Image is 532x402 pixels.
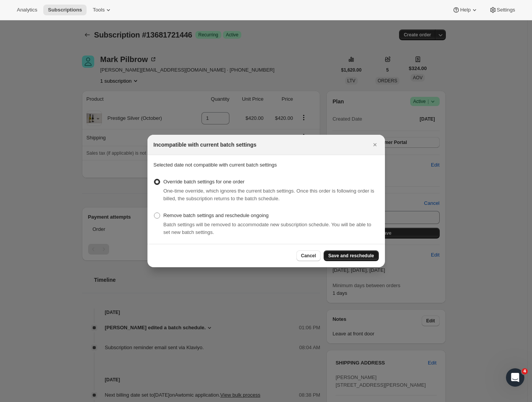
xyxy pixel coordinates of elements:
[43,5,87,15] button: Subscriptions
[296,250,321,261] button: Cancel
[12,5,42,15] button: Analytics
[88,5,117,15] button: Tools
[17,7,37,13] span: Analytics
[497,7,515,13] span: Settings
[48,7,82,13] span: Subscriptions
[164,222,372,235] span: Batch settings will be removed to accommodate new subscription schedule. You will be able to set ...
[301,253,316,259] span: Cancel
[93,7,105,13] span: Tools
[164,179,245,185] span: Override batch settings for one order
[370,139,380,150] button: Close
[154,141,257,149] h2: Incompatible with current batch settings
[164,188,375,201] span: One-time override, which ignores the current batch settings. Once this order is following order i...
[522,368,528,374] span: 4
[328,253,374,259] span: Save and reschedule
[485,5,520,15] button: Settings
[448,5,483,15] button: Help
[506,368,524,387] iframe: Intercom live chat
[154,162,277,168] span: Selected date not compatible with current batch settings
[324,250,378,261] button: Save and reschedule
[460,7,470,13] span: Help
[164,212,269,218] span: Remove batch settings and reschedule ongoing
